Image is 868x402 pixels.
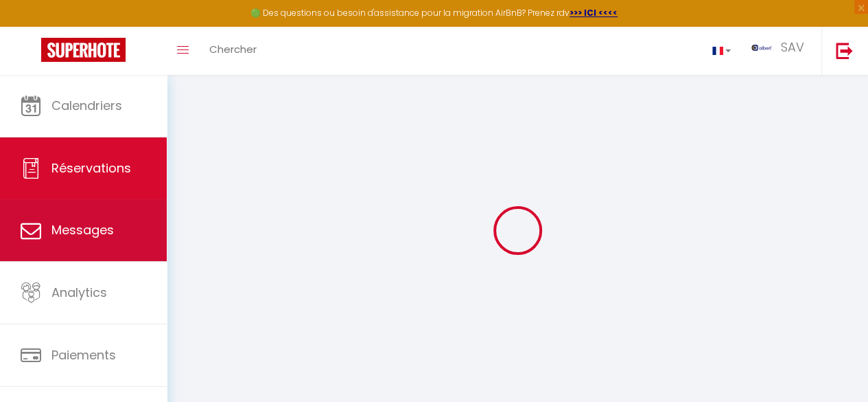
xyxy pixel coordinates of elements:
span: Calendriers [51,97,122,114]
img: ... [751,45,772,51]
img: Super Booking [41,38,126,62]
a: Chercher [199,27,267,75]
span: Paiements [51,346,116,364]
span: Messages [51,221,114,238]
img: logout [836,42,853,59]
span: SAV [781,38,804,56]
span: Analytics [51,284,107,301]
span: Chercher [209,42,257,56]
a: >>> ICI <<<< [570,7,618,19]
a: ... SAV [741,27,821,75]
span: Réservations [51,159,131,177]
